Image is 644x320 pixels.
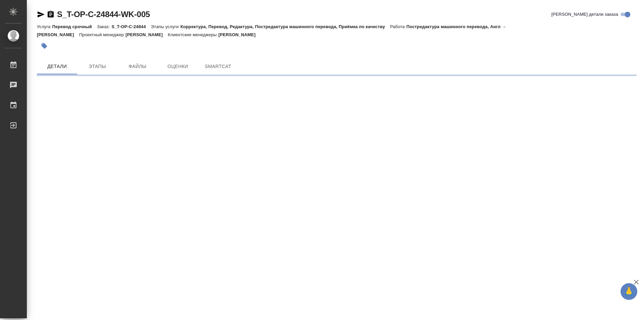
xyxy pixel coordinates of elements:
span: Детали [41,62,73,71]
p: [PERSON_NAME] [218,32,261,37]
span: Файлы [121,62,154,71]
p: Проектный менеджер [79,32,125,37]
span: 🙏 [623,284,635,299]
a: S_T-OP-C-24844-WK-005 [57,10,150,19]
span: [PERSON_NAME] детали заказа [551,11,618,18]
span: Этапы [81,62,113,71]
button: Добавить тэг [37,39,52,53]
p: Работа [390,24,407,29]
p: [PERSON_NAME] [125,32,168,37]
span: SmartCat [202,62,234,71]
p: S_T-OP-C-24844 [111,24,151,29]
p: Заказ: [97,24,111,29]
button: 🙏 [621,283,637,300]
p: Перевод срочный [52,24,97,29]
p: Корректура, Перевод, Редактура, Постредактура машинного перевода, Приёмка по качеству [180,24,390,29]
span: Оценки [162,62,194,71]
p: Клиентские менеджеры [168,32,218,37]
button: Скопировать ссылку [47,10,55,18]
p: Этапы услуги [151,24,180,29]
p: Услуга [37,24,52,29]
button: Скопировать ссылку для ЯМессенджера [37,10,45,18]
